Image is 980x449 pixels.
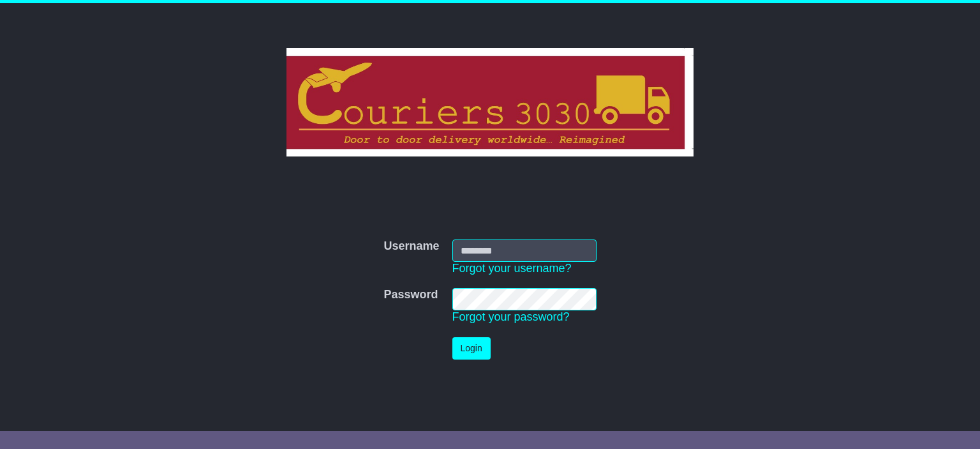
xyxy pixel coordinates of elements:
[452,310,570,323] a: Forgot your password?
[383,288,438,302] label: Password
[383,240,439,254] label: Username
[452,262,572,275] a: Forgot your username?
[286,48,694,156] img: Couriers 3030
[452,337,491,360] button: Login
